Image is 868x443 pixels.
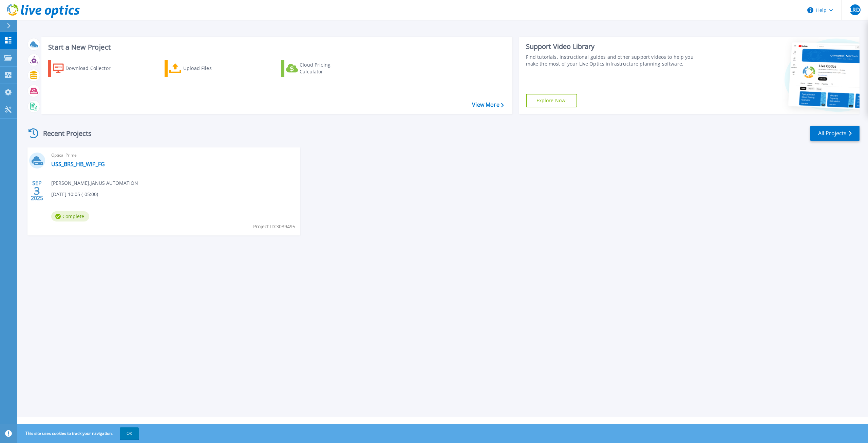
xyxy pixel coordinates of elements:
span: Optical Prime [51,152,296,159]
h3: Start a New Project [48,43,504,51]
a: All Projects [810,126,860,141]
span: [DATE] 10:05 (-05:00) [51,191,98,198]
div: Support Video Library [526,42,702,51]
span: [PERSON_NAME] , JANUS AUTOMATION [51,179,138,187]
span: Project ID: 3039495 [253,223,295,230]
a: Cloud Pricing Calculator [281,60,357,77]
div: Download Collector [65,61,120,75]
div: Upload Files [183,61,238,75]
span: 3 [34,188,40,194]
a: USS_BRS_HB_WIP_FG [51,161,105,167]
a: Upload Files [165,60,240,77]
a: View More [472,102,504,108]
span: LRD [850,7,860,13]
a: Download Collector [48,60,124,77]
button: OK [120,427,139,440]
div: Recent Projects [26,125,101,142]
span: Complete [51,211,89,221]
a: Explore Now! [526,94,578,107]
div: Cloud Pricing Calculator [300,61,354,75]
span: This site uses cookies to track your navigation. [19,427,139,440]
div: Find tutorials, instructional guides and other support videos to help you make the most of your L... [526,54,702,67]
div: SEP 2025 [31,178,43,203]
